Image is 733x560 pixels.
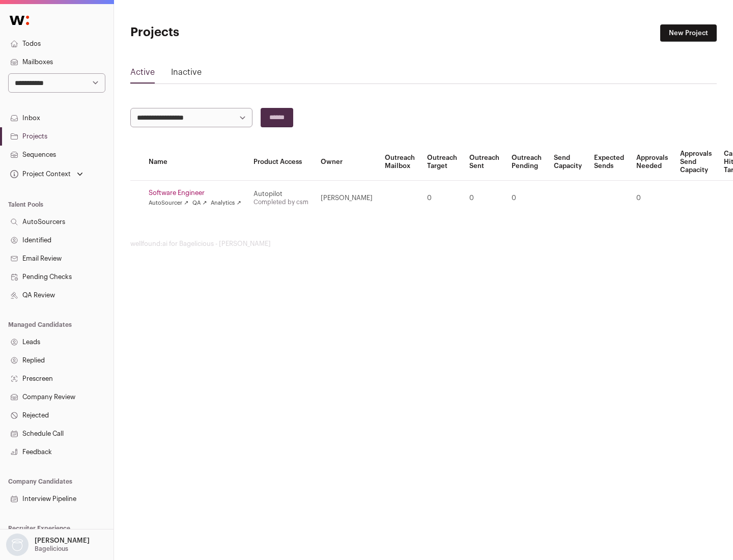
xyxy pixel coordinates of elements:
[130,66,155,82] a: Active
[6,534,29,556] img: nopic.png
[247,144,315,181] th: Product Access
[315,144,379,181] th: Owner
[505,144,548,181] th: Outreach Pending
[463,181,505,216] td: 0
[211,199,241,207] a: Analytics ↗
[630,181,674,216] td: 0
[505,181,548,216] td: 0
[143,144,247,181] th: Name
[4,534,92,556] button: Open dropdown
[548,144,588,181] th: Send Capacity
[421,181,463,216] td: 0
[463,144,505,181] th: Outreach Sent
[192,199,207,207] a: QA ↗
[253,199,308,205] a: Completed by csm
[171,66,202,82] a: Inactive
[130,240,717,248] footer: wellfound:ai for Bagelicious - [PERSON_NAME]
[8,170,71,178] div: Project Context
[8,167,85,181] button: Open dropdown
[35,545,68,553] p: Bagelicious
[379,144,421,181] th: Outreach Mailbox
[253,190,308,198] div: Autopilot
[149,199,188,207] a: AutoSourcer ↗
[660,24,717,42] a: New Project
[588,144,630,181] th: Expected Sends
[4,10,35,31] img: Wellfound
[630,144,674,181] th: Approvals Needed
[130,24,326,41] h1: Projects
[674,144,718,181] th: Approvals Send Capacity
[315,181,379,216] td: [PERSON_NAME]
[35,537,90,545] p: [PERSON_NAME]
[149,189,241,197] a: Software Engineer
[421,144,463,181] th: Outreach Target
